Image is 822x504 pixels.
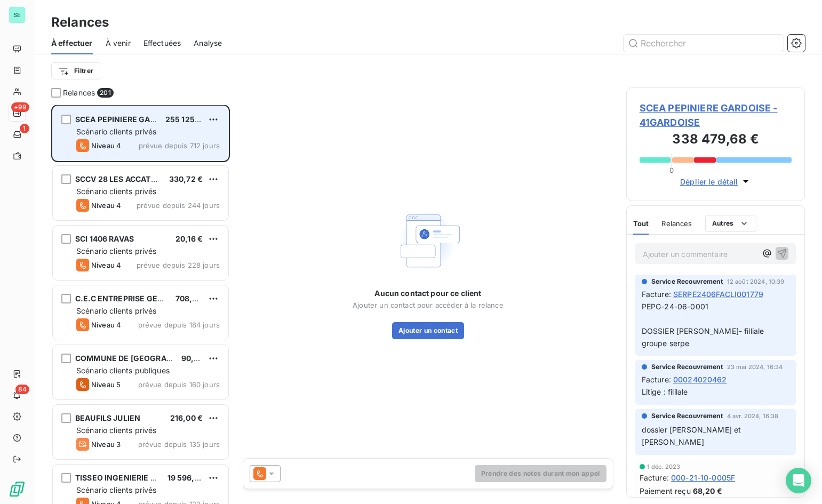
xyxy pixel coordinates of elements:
img: Logo LeanPay [9,481,26,498]
span: Scénario clients privés [76,306,156,315]
span: 0 [669,166,674,174]
span: Scénario clients privés [76,127,156,136]
span: Relances [661,219,692,228]
div: grid [51,105,230,504]
span: Niveau 4 [91,201,121,210]
span: Relances [63,87,95,98]
span: SERPE2406FACLI001779 [673,289,763,300]
span: Niveau 4 [91,321,121,329]
button: Prendre des notes durant mon appel [475,465,606,482]
span: 1 déc. 2023 [647,463,681,470]
span: Facture : [642,289,671,300]
span: dossier [PERSON_NAME] et [PERSON_NAME] [642,425,744,446]
span: 1 [20,124,29,133]
span: prévue depuis 712 jours [139,141,220,150]
span: 19 596,36 € [167,473,212,482]
span: Niveau 4 [91,141,121,150]
span: 000-21-10-0005F [671,472,735,483]
span: 4 avr. 2024, 16:38 [727,413,779,419]
span: prévue depuis 135 jours [138,440,220,449]
span: 00024020462 [673,374,727,385]
span: COMMUNE DE [GEOGRAPHIC_DATA] [75,354,210,363]
span: Paiement reçu [640,485,691,497]
span: 330,72 € [169,174,203,183]
h3: 338 479,68 € [640,130,792,151]
span: 201 [97,88,113,98]
div: SE [9,6,26,23]
span: Service Recouvrement [651,277,723,286]
span: 12 août 2024, 10:39 [727,278,785,285]
span: 23 mai 2024, 16:34 [727,364,783,370]
div: Open Intercom Messenger [786,468,811,493]
span: 90,00 € [181,354,211,363]
span: PEPG-24-06-0001 DOSSIER [PERSON_NAME]- filliale groupe serpe [642,302,767,348]
span: Scénario clients privés [76,246,156,255]
span: prévue depuis 160 jours [138,380,220,389]
span: SCCV 28 LES ACCATES [75,174,161,183]
button: Déplier le détail [677,175,754,188]
span: SCEA PEPINIERE GARDOISE - 41GARDOISE [640,101,792,130]
span: C.E.C ENTREPRISE GENERALE [75,294,188,303]
button: Filtrer [51,62,100,79]
span: Scénario clients publiques [76,366,170,375]
span: Niveau 3 [91,440,121,449]
span: Litige : fililale [642,387,688,396]
span: BEAUFILS JULIEN [75,413,140,422]
span: Tout [633,219,649,228]
span: Service Recouvrement [651,411,723,421]
span: Ajouter un contact pour accéder à la relance [353,301,504,309]
span: prévue depuis 184 jours [138,321,220,329]
span: Niveau 5 [91,380,121,389]
span: +99 [11,102,29,112]
span: Déplier le détail [680,176,738,187]
span: Niveau 4 [91,261,121,269]
span: TISSEO INGENIERIE ( SMAT) [75,473,179,482]
span: 84 [15,385,29,394]
span: Effectuées [143,38,181,49]
span: À effectuer [51,38,93,49]
span: Scénario clients privés [76,187,156,196]
button: Autres [705,215,757,232]
input: Rechercher [624,35,784,52]
img: Empty state [394,206,462,275]
span: prévue depuis 244 jours [137,201,220,210]
span: Scénario clients privés [76,485,156,494]
span: prévue depuis 228 jours [137,261,220,269]
span: Scénario clients privés [76,426,156,435]
span: 216,00 € [170,413,203,422]
span: 20,16 € [175,234,203,243]
button: Ajouter un contact [392,322,464,339]
span: Aucun contact pour ce client [374,288,481,299]
span: 255 125,61 € [165,115,213,124]
span: Service Recouvrement [651,362,723,372]
span: À venir [106,38,131,49]
h3: Relances [51,13,109,32]
span: 68,20 € [693,485,722,497]
span: 708,00 € [175,294,209,303]
span: Facture : [642,374,671,385]
span: SCI 1406 RAVAS [75,234,134,243]
span: Analyse [194,38,222,49]
span: SCEA PEPINIERE GARDOISE [75,115,178,124]
span: Facture : [640,472,669,483]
